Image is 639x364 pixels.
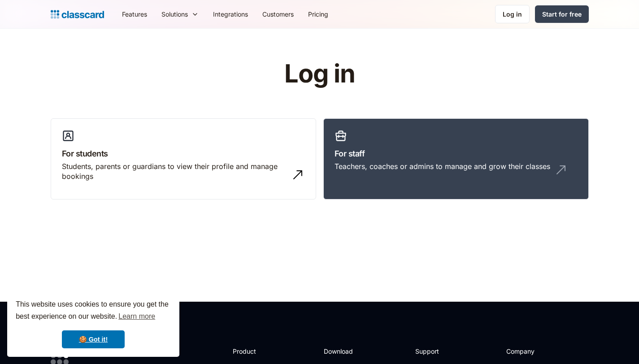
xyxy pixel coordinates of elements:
[233,347,281,356] h2: Product
[115,4,154,24] a: Features
[506,347,566,356] h2: Company
[16,299,171,323] span: This website uses cookies to ensure you get the best experience on our website.
[62,161,287,182] div: Students, parents or guardians to view their profile and manage bookings
[117,310,156,323] a: learn more about cookies
[542,9,582,19] div: Start for free
[62,330,125,348] a: dismiss cookie message
[161,9,188,19] div: Solutions
[503,9,522,19] div: Log in
[177,60,462,88] h1: Log in
[415,347,452,356] h2: Support
[7,290,179,357] div: cookieconsent
[335,147,578,160] h3: For staff
[206,4,255,24] a: Integrations
[62,147,305,160] h3: For students
[154,4,206,24] div: Solutions
[324,347,361,356] h2: Download
[335,161,550,171] div: Teachers, coaches or admins to manage and grow their classes
[323,118,589,200] a: For staffTeachers, coaches or admins to manage and grow their classes
[51,8,104,21] a: Logo
[495,5,530,23] a: Log in
[255,4,301,24] a: Customers
[51,118,316,200] a: For studentsStudents, parents or guardians to view their profile and manage bookings
[535,5,589,23] a: Start for free
[301,4,335,24] a: Pricing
